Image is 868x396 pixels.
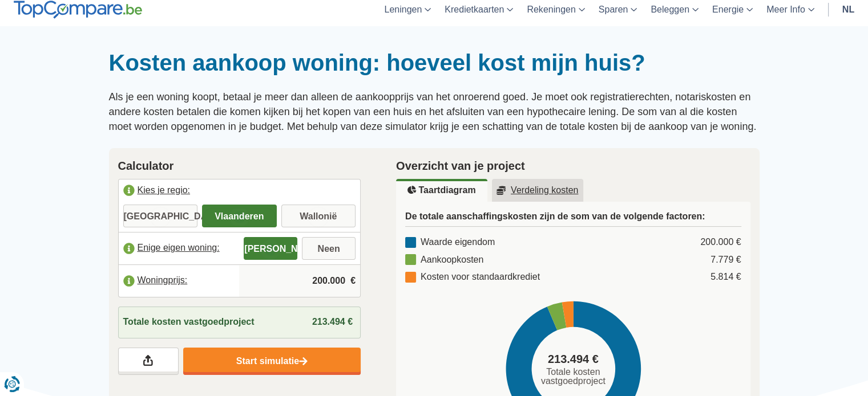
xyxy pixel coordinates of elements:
u: Taartdiagram [407,186,475,195]
label: Enige eigen woning: [119,236,240,261]
div: 7.779 € [710,254,741,267]
div: 200.000 € [700,236,741,249]
span: 213.494 € [548,351,599,368]
a: Deel je resultaten [118,348,179,375]
h2: Overzicht van je project [396,157,750,174]
span: Totale kosten vastgoedproject [536,368,610,386]
h3: De totale aanschaffingskosten zijn de som van de volgende factoren: [405,211,741,227]
div: 5.814 € [710,271,741,284]
div: Kosten voor standaardkrediet [405,271,540,284]
div: Waarde eigendom [405,236,495,249]
div: Aankoopkosten [405,254,483,267]
a: Start simulatie [183,348,361,375]
u: Verdeling kosten [496,186,579,195]
img: TopCompare [14,1,142,19]
span: Totale kosten vastgoedproject [123,316,255,329]
label: Kies je regio: [119,179,361,205]
input: | [244,266,356,296]
label: Wallonië [281,205,356,227]
label: Neen [302,237,356,260]
label: Vlaanderen [202,205,277,227]
h1: Kosten aankoop woning: hoeveel kost mijn huis? [109,49,760,76]
span: € [350,275,356,288]
label: [PERSON_NAME] [244,237,297,260]
img: Start simulatie [299,357,308,366]
p: Als je een woning koopt, betaal je meer dan alleen de aankoopprijs van het onroerend goed. Je moe... [109,90,760,134]
label: Woningprijs: [119,268,240,293]
span: 213.494 € [312,317,353,326]
label: [GEOGRAPHIC_DATA] [123,205,198,227]
h2: Calculator [118,157,361,174]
